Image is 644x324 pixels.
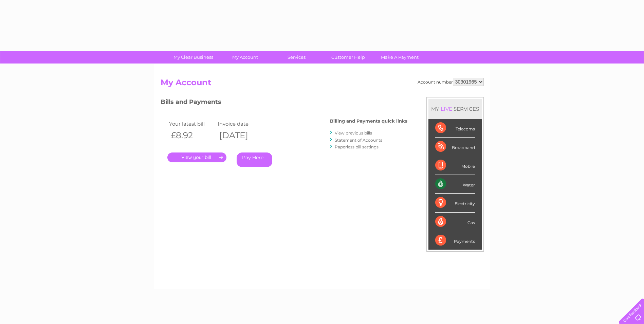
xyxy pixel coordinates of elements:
[237,152,272,167] a: Pay Here
[161,78,484,91] h2: My Account
[428,99,482,119] div: MY SERVICES
[418,78,484,86] div: Account number
[165,51,221,64] a: My Clear Business
[330,119,407,124] h4: Billing and Payments quick links
[320,51,376,64] a: Customer Help
[167,152,226,162] a: .
[435,194,475,212] div: Electricity
[435,156,475,175] div: Mobile
[335,144,379,149] a: Paperless bill settings
[439,106,454,112] div: LIVE
[167,119,216,128] td: Your latest bill
[167,128,216,142] th: £8.92
[435,231,475,250] div: Payments
[161,97,407,109] h3: Bills and Payments
[216,128,265,142] th: [DATE]
[216,119,265,128] td: Invoice date
[435,175,475,194] div: Water
[217,51,273,64] a: My Account
[372,51,428,64] a: Make A Payment
[335,130,372,136] a: View previous bills
[435,119,475,138] div: Telecoms
[435,138,475,156] div: Broadband
[435,213,475,231] div: Gas
[335,138,382,143] a: Statement of Accounts
[269,51,325,64] a: Services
